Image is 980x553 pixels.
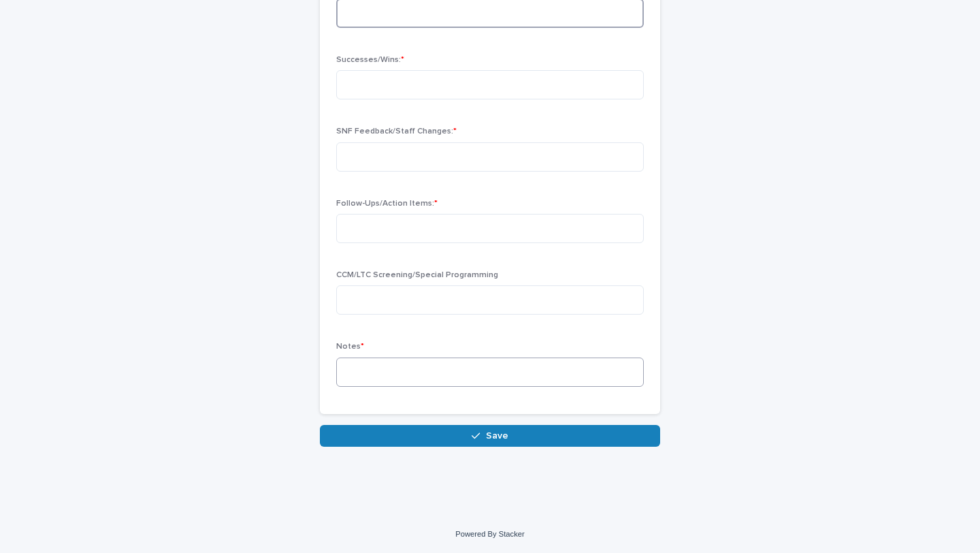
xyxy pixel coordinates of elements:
[486,431,508,441] span: Save
[336,271,498,279] span: CCM/LTC Screening/Special Programming
[336,343,364,351] span: Notes
[336,56,404,64] span: Successes/Wins:
[336,200,438,208] span: Follow-Ups/Action Items:
[320,425,660,447] button: Save
[455,530,524,538] a: Powered By Stacker
[336,127,457,136] span: SNF Feedback/Staff Changes:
